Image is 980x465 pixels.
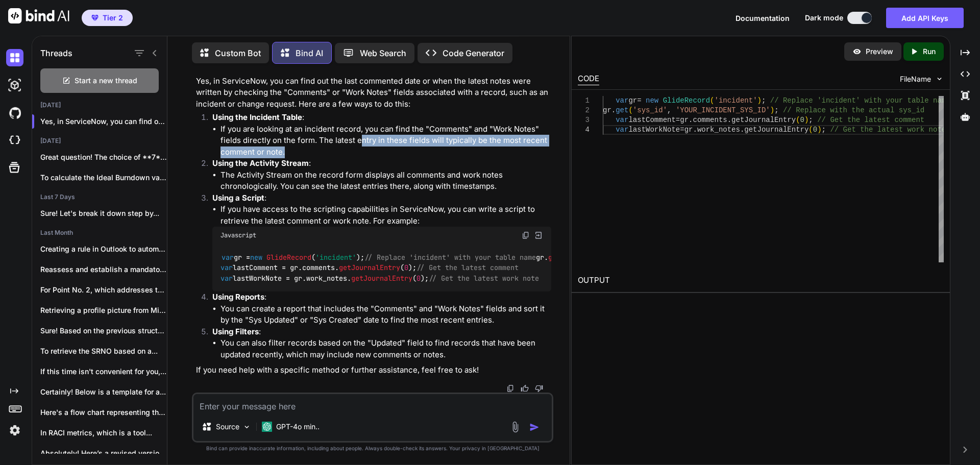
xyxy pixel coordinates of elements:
[212,112,551,124] p: :
[578,96,590,106] div: 1
[796,116,800,124] span: (
[808,126,813,134] span: (
[40,116,167,127] p: Yes, in ServiceNow, you can find out the...
[886,8,964,28] button: Add API Keys
[680,126,684,134] span: =
[40,244,167,254] p: Creating a rule in Outlook to automatically...
[212,327,259,336] strong: Using Filters
[521,384,529,393] img: like
[783,106,924,114] span: // Replace with the actual sys_id
[628,116,675,124] span: lastComment
[578,115,590,125] div: 3
[212,292,264,302] strong: Using Reports
[40,407,167,418] p: Here's a flow chart representing the System...
[212,291,551,303] p: :
[40,285,167,295] p: For Point No. 2, which addresses the...
[216,422,239,432] p: Source
[339,263,400,273] span: getJournalEntry
[628,106,632,114] span: (
[32,193,167,201] h2: Last 7 Days
[404,263,408,273] span: 0
[443,47,504,59] p: Code Generator
[744,126,808,134] span: getJournalEntry
[628,96,637,105] span: gr
[306,274,347,283] span: work_notes
[548,253,560,262] span: get
[40,346,167,356] p: To retrieve the SRNO based on a...
[262,422,272,432] img: GPT-4o mini
[6,104,23,121] img: githubDark
[693,126,697,134] span: .
[103,13,123,23] span: Tier 2
[40,305,167,315] p: Retrieving a profile picture from Microsoft Teams...
[506,384,514,393] img: copy
[40,47,72,59] h1: Threads
[616,96,628,105] span: var
[212,326,551,338] p: :
[416,274,421,283] span: 0
[192,445,553,452] p: Bind can provide inaccurate information, including about people. Always double-check its answers....
[680,116,689,124] span: gr
[215,47,261,59] p: Custom Bot
[40,208,167,218] p: Sure! Let's break it down step by...
[416,263,519,273] span: // Get the latest comment
[817,126,821,134] span: )
[429,274,539,283] span: // Get the latest work note
[689,116,693,124] span: .
[6,77,23,94] img: darkAi-studio
[220,231,256,239] span: Javascript
[40,448,167,458] p: Absolutely! Here’s a revised version of your...
[578,73,599,85] div: CODE
[676,116,680,124] span: =
[740,126,744,134] span: .
[82,10,133,26] button: premiumTier 2
[762,96,766,105] span: ;
[710,96,714,105] span: (
[736,13,790,23] button: Documentation
[830,126,946,134] span: // Get the latest work note
[220,252,834,284] code: gr = ( ); gr. ( , ); lastComment = gr. . ( ); lastWorkNote = gr. . ( );
[32,229,167,237] h2: Last Month
[632,106,667,114] span: 'sys_id'
[529,422,540,432] img: icon
[212,112,302,122] strong: Using the Incident Table
[757,96,761,105] span: )
[727,116,731,124] span: .
[852,47,862,56] img: preview
[805,13,843,23] span: Dark mode
[250,253,262,262] span: new
[40,264,167,275] p: Reassess and establish a mandatory triage process...
[611,106,615,114] span: .
[578,125,590,135] div: 4
[774,106,778,114] span: ;
[6,132,23,149] img: cloudideIcon
[663,96,709,105] span: GlideRecord
[813,126,817,134] span: 0
[817,116,924,124] span: // Get the latest comment
[770,96,950,105] span: // Replace 'incident' with your table name
[534,231,543,240] img: Open in Browser
[351,274,412,283] span: getJournalEntry
[900,74,931,84] span: FileName
[212,192,551,204] p: :
[220,169,551,192] li: The Activity Stream on the record form displays all comments and work notes chronologically. You ...
[522,231,530,239] img: copy
[923,46,936,57] p: Run
[296,47,323,59] p: Bind AI
[212,158,551,169] p: :
[616,106,628,114] span: get
[220,337,551,360] li: You can also filter records based on the "Updated" field to find records that have been updated r...
[364,253,536,262] span: // Replace 'incident' with your table name
[821,126,825,134] span: ;
[91,15,99,21] img: premium
[572,268,950,292] h2: OUTPUT
[40,173,167,183] p: To calculate the Ideal Burndown value for...
[40,387,167,397] p: Certainly! Below is a template for a...
[770,106,774,114] span: )
[315,253,356,262] span: 'incident'
[731,116,796,124] span: getJournalEntry
[40,326,167,336] p: Sure! Based on the previous structure and...
[40,152,167,162] p: Great question! The choice of **7** as...
[616,126,628,134] span: var
[6,49,23,66] img: darkChat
